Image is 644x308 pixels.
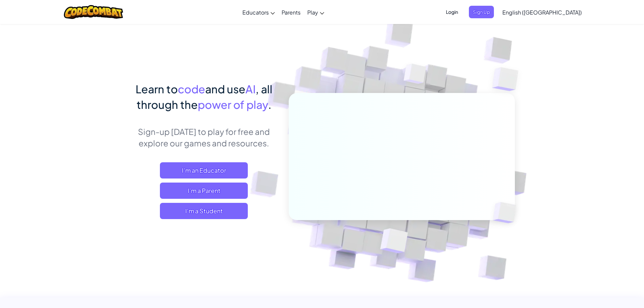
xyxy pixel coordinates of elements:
[304,3,328,21] a: Play
[136,82,178,96] span: Learn to
[129,126,279,149] p: Sign-up [DATE] to play for free and explore our games and resources.
[481,188,532,237] img: Overlap cubes
[64,5,123,19] img: CodeCombat logo
[160,162,248,179] a: I'm an Educator
[363,214,424,270] img: Overlap cubes
[469,6,494,18] button: Sign Up
[178,82,205,96] span: code
[205,82,245,96] span: and use
[160,183,248,199] a: I'm a Parent
[442,6,462,18] button: Login
[307,9,318,16] span: Play
[160,203,248,219] button: I'm a Student
[268,98,271,111] span: .
[502,9,582,16] span: English ([GEOGRAPHIC_DATA])
[242,9,269,16] span: Educators
[391,50,439,101] img: Overlap cubes
[245,82,256,96] span: AI
[479,51,537,108] img: Overlap cubes
[198,98,268,111] span: power of play
[499,3,585,21] a: English ([GEOGRAPHIC_DATA])
[278,3,304,21] a: Parents
[239,3,278,21] a: Educators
